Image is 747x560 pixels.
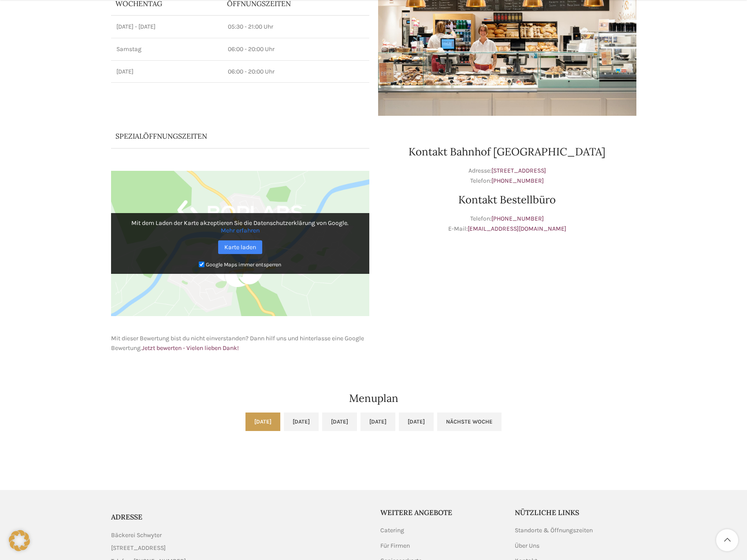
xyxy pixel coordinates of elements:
span: [STREET_ADDRESS] [111,543,166,553]
a: [DATE] [360,413,395,431]
a: Nächste Woche [437,413,502,431]
h2: Kontakt Bestellbüro [378,195,636,205]
p: Spezialöffnungszeiten [115,131,340,141]
a: [EMAIL_ADDRESS][DOMAIN_NAME] [468,225,566,232]
p: 05:30 - 21:00 Uhr [228,22,364,31]
a: [DATE] [399,413,434,431]
a: [STREET_ADDRESS] [491,167,546,174]
h2: Menuplan [111,393,636,404]
p: Telefon: E-Mail: [378,214,636,234]
a: [PHONE_NUMBER] [491,177,544,184]
a: [DATE] [322,413,357,431]
a: [DATE] [284,413,319,431]
p: [DATE] [116,67,218,76]
a: Jetzt bewerten - Vielen lieben Dank! [142,344,239,352]
a: Catering [380,526,405,535]
p: 06:00 - 20:00 Uhr [228,45,364,54]
h5: Weitere Angebote [380,508,502,517]
span: Bäckerei Schwyter [111,531,162,540]
a: Karte laden [218,240,262,254]
p: Samstag [116,45,218,54]
a: Für Firmen [380,542,411,550]
a: [PHONE_NUMBER] [491,215,544,222]
span: ADRESSE [111,512,142,521]
a: Scroll to top button [716,529,738,551]
a: [DATE] [245,413,280,431]
input: Google Maps immer entsperren [199,262,204,267]
small: Google Maps immer entsperren [206,262,281,268]
h2: Kontakt Bahnhof [GEOGRAPHIC_DATA] [378,147,636,157]
p: Mit dieser Bewertung bist du nicht einverstanden? Dann hilf uns und hinterlasse eine Google Bewer... [111,334,369,354]
p: 06:00 - 20:00 Uhr [228,67,364,76]
p: Adresse: Telefon: [378,166,636,186]
p: [DATE] - [DATE] [116,22,218,31]
p: Mit dem Laden der Karte akzeptieren Sie die Datenschutzerklärung von Google. [117,219,363,234]
a: Über Uns [515,542,540,550]
a: Standorte & Öffnungszeiten [515,526,594,535]
h5: Nützliche Links [515,508,636,517]
img: Google Maps [111,171,369,316]
a: Mehr erfahren [221,227,260,234]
